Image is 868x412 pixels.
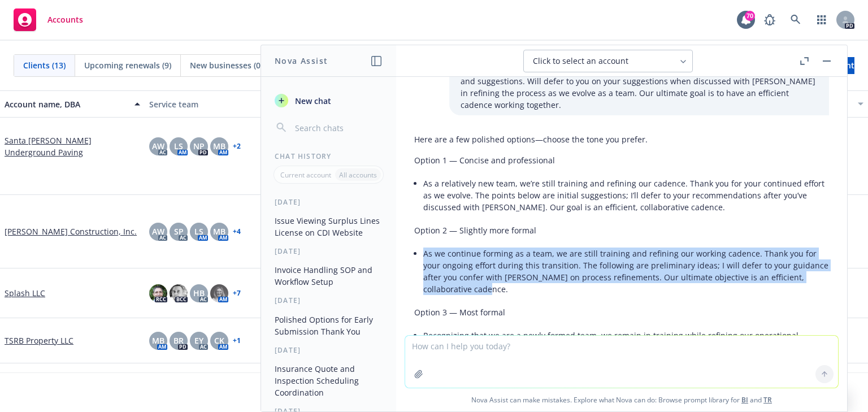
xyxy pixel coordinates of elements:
span: Nova Assist can make mistakes. Explore what Nova can do: Browse prompt library for and [401,388,843,411]
li: As a relatively new team, we’re still training and refining our cadence. Thank you for your conti... [423,175,829,215]
button: Click to select an account [523,50,693,72]
a: Search [784,8,807,31]
span: LS [174,140,183,152]
p: Option 3 — Most formal [414,306,829,318]
a: [PERSON_NAME] Construction, Inc. [5,225,137,237]
span: CK [214,335,224,346]
a: + 2 [233,143,241,150]
a: + 1 [233,337,241,344]
p: All accounts [339,170,377,180]
img: photo [170,284,188,302]
span: HB [193,287,205,299]
button: Issue Viewing Surplus Lines License on CDI Website [270,211,387,242]
p: Here are a few polished options—choose the tone you prefer. [414,133,829,145]
li: As we continue forming as a team, we are still training and refining our working cadence. Thank y... [423,245,829,297]
p: As a relatively new group working together, I recognize we’re still training and refining our cad... [461,51,818,111]
li: Recognizing that we are a newly formed team, we remain in training while refining our operational... [423,327,829,379]
a: TR [763,395,772,405]
button: New chat [270,90,387,111]
a: Report a Bug [758,8,781,31]
button: Polished Options for Early Submission Thank You [270,310,387,341]
a: Switch app [810,8,833,31]
span: AW [152,140,164,152]
span: LS [194,225,203,237]
span: AW [152,225,164,237]
div: [DATE] [261,246,396,256]
button: Invoice Handling SOP and Workflow Setup [270,261,387,291]
input: Search chats [293,120,383,136]
span: New businesses (0) [190,59,263,71]
div: Service team [149,98,285,110]
h1: Nova Assist [275,55,328,67]
a: Accounts [9,4,88,36]
div: [DATE] [261,197,396,207]
span: EY [194,335,203,346]
span: BR [173,335,184,346]
span: Click to select an account [533,55,628,67]
p: Option 2 — Slightly more formal [414,224,829,236]
span: Accounts [47,15,83,24]
span: MB [213,140,225,152]
div: [DATE] [261,296,396,305]
div: Chat History [261,151,396,161]
button: Service team [145,90,289,118]
p: Option 1 — Concise and professional [414,154,829,166]
a: BI [741,395,748,405]
a: + 7 [233,290,241,297]
span: MB [213,225,225,237]
span: NP [193,140,205,152]
img: photo [210,284,228,302]
div: Account name, DBA [5,98,128,110]
button: Insurance Quote and Inspection Scheduling Coordination [270,359,387,402]
img: photo [149,284,167,302]
div: 70 [745,9,755,19]
span: New chat [293,95,331,107]
p: Current account [280,170,331,180]
span: MB [152,335,164,346]
a: TSRB Property LLC [5,335,73,346]
div: [DATE] [261,345,396,355]
span: SP [174,225,184,237]
a: Santa [PERSON_NAME] Underground Paving [5,135,140,158]
a: Splash LLC [5,287,45,299]
span: Upcoming renewals (9) [84,59,171,71]
a: + 4 [233,228,241,235]
span: Clients (13) [23,59,66,71]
